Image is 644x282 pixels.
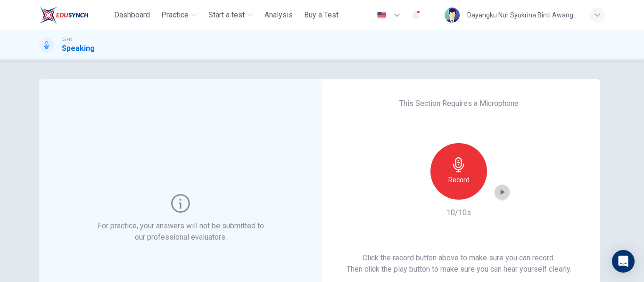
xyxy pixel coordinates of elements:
h6: 10/10s [446,207,471,218]
h6: This Section Requires a Microphone [399,98,519,109]
button: Dashboard [110,7,154,24]
button: Buy a Test [300,7,342,24]
button: Record [430,143,487,200]
img: Profile picture [445,8,460,23]
span: Practice [161,9,189,21]
img: en [376,12,388,19]
span: Buy a Test [304,9,339,21]
button: Practice [157,7,201,24]
button: Start a test [205,7,257,24]
a: ELTC logo [39,6,110,24]
span: Dashboard [114,9,150,21]
h1: Speaking [62,43,95,54]
button: Analysis [261,7,297,24]
img: ELTC logo [39,6,89,24]
h6: Record [448,174,470,185]
span: Start a test [208,9,245,21]
span: Analysis [264,9,293,21]
h6: For practice, your answers will not be submitted to our professional evaluators. [96,220,266,243]
h6: Click the record button above to make sure you can record. Then click the play button to make sur... [347,252,571,275]
div: Dayangku Nur Syukrina Binti Awangku Bolkiah [467,9,578,21]
span: CEFR [62,36,72,43]
div: Open Intercom Messenger [612,250,635,273]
